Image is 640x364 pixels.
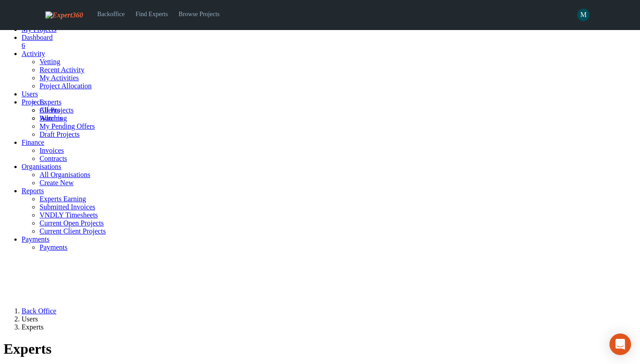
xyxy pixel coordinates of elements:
[22,34,636,50] a: Dashboard 6
[22,42,25,49] span: 6
[40,58,60,65] a: Vetting
[40,130,79,138] a: Draft Projects
[40,106,74,114] a: All Projects
[40,74,79,82] a: My Activities
[22,163,62,170] a: Organisations
[40,171,90,178] a: All Organisations
[4,341,636,357] h1: Experts
[22,50,45,57] a: Activity
[577,9,590,21] span: M
[22,98,45,106] a: Projects
[40,211,98,219] a: VNDLY Timesheets
[22,235,49,243] a: Payments
[22,307,56,315] a: Back Office
[40,82,92,90] a: Project Allocation
[40,98,62,106] a: Experts
[22,139,44,146] a: Finance
[22,34,53,41] span: Dashboard
[40,219,104,227] a: Current Open Projects
[40,66,84,74] a: Recent Activity
[22,323,636,331] li: Experts
[40,203,95,211] a: Submitted Invoices
[40,147,64,154] a: Invoices
[40,179,74,186] a: Create New
[40,114,67,122] a: Watching
[40,227,106,235] a: Current Client Projects
[40,122,95,130] a: My Pending Offers
[40,155,67,162] a: Contracts
[22,90,38,98] a: Users
[609,334,631,355] div: Open Intercom Messenger
[22,315,636,323] li: Users
[45,11,83,19] img: Expert360
[22,187,44,195] a: Reports
[40,243,67,251] a: Payments
[40,195,86,203] a: Experts Earning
